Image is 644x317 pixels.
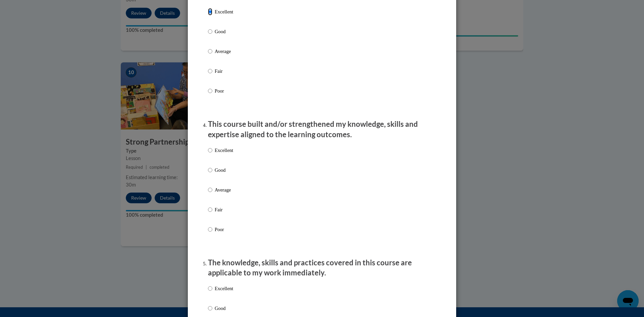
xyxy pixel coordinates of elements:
input: Poor [208,87,212,95]
p: Good [215,28,233,35]
input: Average [208,48,212,55]
input: Good [208,166,212,174]
input: Poor [208,226,212,233]
p: Good [215,166,233,174]
p: Good [215,305,233,312]
p: The knowledge, skills and practices covered in this course are applicable to my work immediately. [208,258,436,278]
p: Excellent [215,8,233,15]
input: Average [208,186,212,194]
p: Fair [215,206,233,213]
input: Excellent [208,8,212,15]
p: Average [215,186,233,194]
input: Fair [208,206,212,213]
p: Excellent [215,285,233,292]
p: Fair [215,67,233,75]
input: Good [208,28,212,35]
p: Poor [215,226,233,233]
p: Average [215,48,233,55]
p: Excellent [215,147,233,154]
p: Poor [215,87,233,95]
input: Excellent [208,147,212,154]
input: Excellent [208,285,212,292]
input: Fair [208,67,212,75]
p: This course built and/or strengthened my knowledge, skills and expertise aligned to the learning ... [208,119,436,140]
input: Good [208,305,212,312]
